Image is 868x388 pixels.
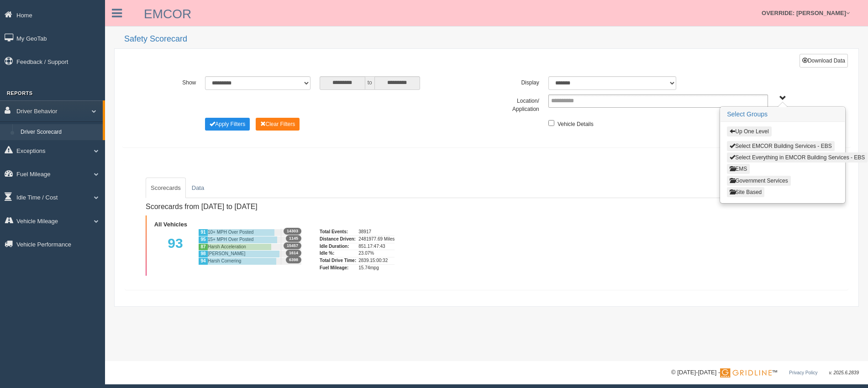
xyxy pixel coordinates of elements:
div: 95 [198,236,208,243]
span: 14303 [284,228,301,235]
b: All Vehicles [154,221,187,228]
div: 93 [153,229,198,271]
button: Government Services [727,176,790,186]
h4: Scorecards from [DATE] to [DATE] [146,203,420,211]
div: Idle %: [320,250,356,257]
a: Driver Scorecard [16,124,103,141]
div: Fuel Mileage: [320,264,356,272]
div: 38917 [358,229,395,236]
button: Download Data [800,54,848,68]
span: to [365,76,374,90]
a: Privacy Policy [789,370,817,375]
a: Data [187,178,209,199]
span: 1145 [286,235,301,242]
span: 15457 [284,242,301,249]
label: Display [487,76,544,87]
div: Total Events: [320,229,356,236]
span: 6398 [286,257,301,263]
button: Select EMCOR Building Services - EBS [727,141,834,151]
div: 98 [198,250,208,257]
div: 2839.15:00:32 [358,257,395,264]
button: Site Based [727,187,764,197]
span: 1614 [286,250,301,257]
div: 23.07% [358,250,395,257]
label: Location/ Application [487,94,544,113]
h3: Select Groups [721,107,845,122]
div: 15.74mpg [358,264,395,272]
a: EMCOR [144,7,191,21]
button: EMS [727,164,750,174]
div: 87 [198,243,208,251]
div: 91 [198,229,208,236]
div: 94 [198,257,208,265]
a: Scorecards [146,178,186,199]
div: Idle Duration: [320,243,356,250]
button: Select Everything in EMCOR Building Services - EBS [727,152,868,163]
div: Distance Driven: [320,236,356,243]
img: Gridline [720,368,772,378]
div: © [DATE]-[DATE] - ™ [671,368,859,378]
div: Total Drive Time: [320,257,356,264]
div: 2481977.69 Miles [358,236,395,243]
button: Change Filter Options [205,118,250,131]
button: Change Filter Options [256,118,300,131]
span: v. 2025.6.2839 [829,370,859,375]
h2: Safety Scorecard [124,35,859,44]
div: 851.17:47:43 [358,243,395,250]
button: Up One Level [727,126,771,136]
label: Vehicle Details [558,118,594,129]
label: Show [143,76,200,87]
